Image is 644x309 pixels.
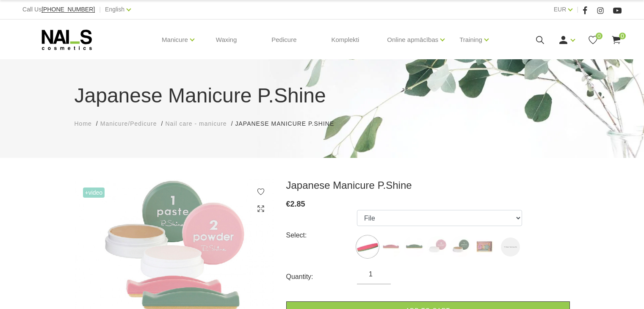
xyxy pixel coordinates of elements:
div: Select: [286,229,357,242]
a: 0 [611,35,622,45]
span: 2.85 [290,200,305,208]
a: Manicure [162,23,188,57]
a: Komplekti [324,19,366,60]
img: ... [450,236,471,257]
img: ... [404,236,425,257]
li: Japanese Manicure P.Shine [235,119,343,128]
img: Japanese Manicure P.Shine ("P-Shine" Nail Care Kit) [501,237,520,257]
a: Home [75,119,92,128]
span: 0 [596,33,603,39]
a: Nail care - manicure [165,119,227,128]
img: ... [473,236,495,257]
a: Pedicure [265,19,303,60]
span: Nail care - manicure [165,120,227,127]
a: [PHONE_NUMBER] [41,6,95,13]
a: Training [459,23,482,57]
a: Waxing [209,19,243,60]
span: Home [75,120,92,127]
span: Manicure/Pedicure [100,120,157,127]
img: ... [357,236,378,257]
h1: Japanese Manicure P.Shine [75,80,570,111]
a: 0 [588,35,598,45]
img: ... [380,236,401,257]
h3: Japanese Manicure P.Shine [286,179,570,192]
img: ... [427,236,448,257]
label: Nav atlikumā [501,237,520,257]
span: | [99,4,101,15]
span: € [286,200,290,208]
span: 0 [619,33,626,39]
a: English [105,4,124,14]
a: Manicure/Pedicure [100,119,157,128]
div: Quantity: [286,270,357,284]
span: +Video [83,188,105,198]
a: Online apmācības [387,23,438,57]
a: EUR [554,4,567,14]
div: Call Us [22,4,95,15]
span: | [577,4,578,15]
